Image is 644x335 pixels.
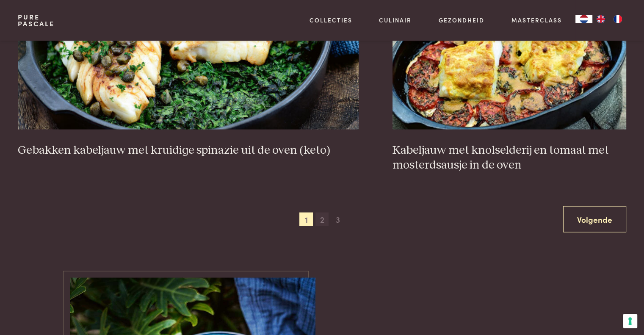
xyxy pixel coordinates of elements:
[18,14,55,27] a: PurePascale
[439,16,484,25] a: Gezondheid
[392,143,626,172] h3: Kabeljauw met knolselderij en tomaat met mosterdsausje in de oven
[331,213,345,226] span: 3
[379,16,412,25] a: Culinair
[575,15,592,23] a: NL
[18,143,359,158] h3: Gebakken kabeljauw met kruidige spinazie uit de oven (keto)
[511,16,562,25] a: Masterclass
[575,15,592,23] div: Language
[310,16,352,25] a: Collecties
[592,15,609,23] a: EN
[575,15,626,23] aside: Language selected: Nederlands
[609,15,626,23] a: FR
[299,213,313,226] span: 1
[592,15,626,23] ul: Language list
[563,206,626,233] a: Volgende
[315,213,329,226] span: 2
[623,314,637,328] button: Uw voorkeuren voor toestemming voor trackingtechnologieën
